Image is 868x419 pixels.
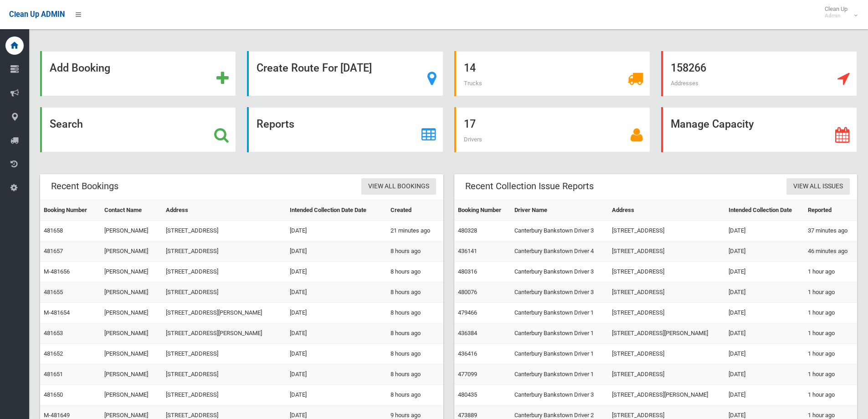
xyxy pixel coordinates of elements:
a: M-481654 [44,309,70,316]
a: View All Bookings [361,178,436,195]
td: [DATE] [286,262,387,282]
td: [DATE] [725,303,804,323]
td: [DATE] [286,221,387,241]
td: [STREET_ADDRESS] [162,344,286,364]
strong: 17 [464,118,476,130]
th: Address [162,200,286,221]
strong: Create Route For [DATE] [257,62,372,74]
a: 481658 [44,227,63,234]
a: 481652 [44,350,63,357]
td: 1 hour ago [804,262,857,282]
td: [PERSON_NAME] [101,364,162,385]
span: Trucks [464,80,482,87]
td: [STREET_ADDRESS] [162,262,286,282]
td: Canterbury Bankstown Driver 4 [511,241,608,262]
td: [DATE] [286,241,387,262]
td: Canterbury Bankstown Driver 1 [511,364,608,385]
td: 8 hours ago [387,262,443,282]
td: [STREET_ADDRESS] [608,262,724,282]
td: [PERSON_NAME] [101,385,162,405]
td: 37 minutes ago [804,221,857,241]
strong: Reports [257,118,294,130]
td: [STREET_ADDRESS] [608,344,724,364]
header: Recent Bookings [40,177,129,195]
td: [PERSON_NAME] [101,262,162,282]
a: 481651 [44,371,63,378]
td: [PERSON_NAME] [101,282,162,303]
small: Admin [825,12,847,19]
td: [DATE] [286,385,387,405]
td: [STREET_ADDRESS] [162,364,286,385]
th: Contact Name [101,200,162,221]
td: [DATE] [725,282,804,303]
td: [STREET_ADDRESS][PERSON_NAME] [608,385,724,405]
th: Address [608,200,724,221]
td: 8 hours ago [387,303,443,323]
th: Driver Name [511,200,608,221]
th: Intended Collection Date Date [286,200,387,221]
td: 8 hours ago [387,241,443,262]
a: Reports [247,107,443,152]
td: [STREET_ADDRESS] [608,282,724,303]
td: [DATE] [725,385,804,405]
strong: Search [50,118,83,130]
span: Drivers [464,136,482,143]
a: 481650 [44,391,63,398]
td: 8 hours ago [387,344,443,364]
a: 480316 [458,268,477,275]
strong: Add Booking [50,62,110,74]
td: [DATE] [725,241,804,262]
a: 436141 [458,248,477,254]
a: 477099 [458,371,477,378]
td: [PERSON_NAME] [101,344,162,364]
a: M-481656 [44,268,70,275]
a: M-481649 [44,412,70,419]
span: Addresses [671,80,699,87]
td: [STREET_ADDRESS] [162,221,286,241]
td: [STREET_ADDRESS][PERSON_NAME] [608,323,724,344]
strong: Manage Capacity [671,118,754,130]
td: 46 minutes ago [804,241,857,262]
td: Canterbury Bankstown Driver 3 [511,221,608,241]
a: Search [40,107,236,152]
a: 480328 [458,227,477,234]
td: [DATE] [725,364,804,385]
td: Canterbury Bankstown Driver 3 [511,385,608,405]
a: 479466 [458,309,477,316]
a: 480435 [458,391,477,398]
td: [DATE] [286,364,387,385]
a: 158266 Addresses [661,51,857,96]
td: 8 hours ago [387,282,443,303]
th: Booking Number [40,200,101,221]
td: [DATE] [286,344,387,364]
td: [DATE] [725,262,804,282]
a: Create Route For [DATE] [247,51,443,96]
a: Manage Capacity [661,107,857,152]
td: [DATE] [725,221,804,241]
td: [STREET_ADDRESS][PERSON_NAME] [162,303,286,323]
td: [STREET_ADDRESS] [162,385,286,405]
td: Canterbury Bankstown Driver 1 [511,323,608,344]
td: [STREET_ADDRESS] [162,282,286,303]
td: 1 hour ago [804,364,857,385]
td: [DATE] [286,303,387,323]
a: 436416 [458,350,477,357]
td: [DATE] [725,344,804,364]
a: 481657 [44,248,63,254]
td: 1 hour ago [804,323,857,344]
th: Booking Number [454,200,511,221]
td: 1 hour ago [804,282,857,303]
td: 8 hours ago [387,323,443,344]
td: [PERSON_NAME] [101,241,162,262]
td: Canterbury Bankstown Driver 3 [511,282,608,303]
td: [STREET_ADDRESS][PERSON_NAME] [162,323,286,344]
td: Canterbury Bankstown Driver 1 [511,344,608,364]
td: [DATE] [286,323,387,344]
a: 17 Drivers [454,107,650,152]
td: [STREET_ADDRESS] [608,241,724,262]
td: [STREET_ADDRESS] [162,241,286,262]
td: 1 hour ago [804,303,857,323]
td: [PERSON_NAME] [101,323,162,344]
a: 480076 [458,289,477,295]
span: Clean Up [820,5,857,19]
